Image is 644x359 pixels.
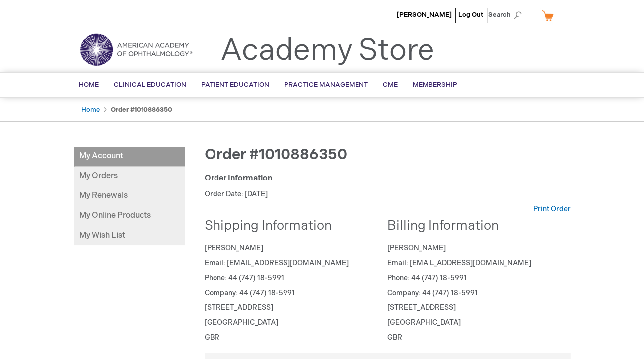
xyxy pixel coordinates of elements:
a: Log Out [458,11,483,19]
span: GBR [387,333,402,342]
span: Clinical Education [114,81,186,89]
span: [STREET_ADDRESS] [205,303,273,312]
span: Phone: 44 (747) 18-5991 [205,274,284,282]
a: Home [81,106,100,114]
a: My Online Products [74,206,185,226]
h2: Billing Information [387,219,563,234]
div: Order Information [205,173,571,184]
span: Company: 44 (747) 18-5991 [205,289,295,297]
span: Email: [EMAIL_ADDRESS][DOMAIN_NAME] [205,259,349,267]
p: Order Date: [DATE] [205,189,571,199]
span: Patient Education [201,81,269,89]
strong: Order #1010886350 [111,106,172,114]
span: [PERSON_NAME] [387,244,446,252]
span: [STREET_ADDRESS] [387,303,456,312]
span: Home [79,81,99,89]
a: My Renewals [74,186,185,206]
span: Company: 44 (747) 18-5991 [387,289,478,297]
span: CME [383,81,398,89]
a: My Orders [74,167,185,186]
span: Search [488,5,526,25]
span: Order #1010886350 [205,146,347,164]
span: [GEOGRAPHIC_DATA] [387,318,461,327]
span: Membership [413,81,457,89]
a: My Wish List [74,226,185,245]
a: [PERSON_NAME] [397,11,452,19]
span: [PERSON_NAME] [205,244,263,252]
h2: Shipping Information [205,219,380,234]
a: Print Order [533,204,571,214]
span: GBR [205,333,219,342]
a: Academy Store [220,33,434,68]
span: Practice Management [284,81,368,89]
span: Email: [EMAIL_ADDRESS][DOMAIN_NAME] [387,259,531,267]
span: Phone: 44 (747) 18-5991 [387,274,467,282]
span: [GEOGRAPHIC_DATA] [205,318,278,327]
